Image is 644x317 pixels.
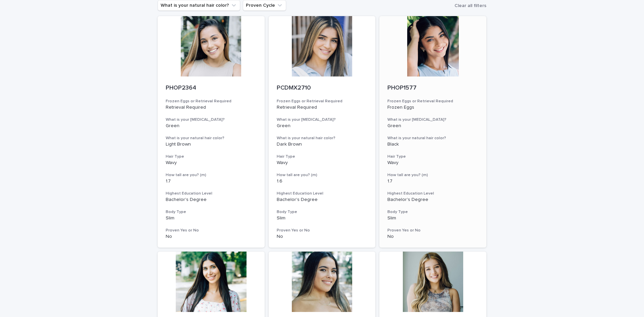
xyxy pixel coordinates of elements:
[277,136,368,141] h3: What is your natural hair color?
[277,105,368,110] p: Retrieval Required
[166,215,257,221] p: Slim
[277,160,368,166] p: Wavy
[387,154,478,159] h3: Hair Type
[277,154,368,159] h3: Hair Type
[387,178,478,184] p: 1.7
[277,209,368,215] h3: Body Type
[166,154,257,159] h3: Hair Type
[387,172,478,178] h3: How tall are you? (m)
[277,191,368,196] h3: Highest Education Level
[277,228,368,233] h3: Proven Yes or No
[387,215,478,221] p: Slim
[166,234,257,240] p: No
[387,105,478,110] p: Frozen Eggs
[387,136,478,141] h3: What is your natural hair color?
[277,85,368,92] p: PCDMX2710
[166,160,257,166] p: Wavy
[277,117,368,122] h3: What is your [MEDICAL_DATA]?
[166,136,257,141] h3: What is your natural hair color?
[387,123,478,129] p: Green
[158,16,265,248] a: PHOP2364Frozen Eggs or Retrieval RequiredRetrieval RequiredWhat is your [MEDICAL_DATA]?GreenWhat ...
[166,99,257,104] h3: Frozen Eggs or Retrieval Required
[387,99,478,104] h3: Frozen Eggs or Retrieval Required
[452,1,486,11] button: Clear all filters
[166,197,257,203] p: Bachelor's Degree
[387,142,478,147] p: Black
[387,197,478,203] p: Bachelor's Degree
[166,228,257,233] h3: Proven Yes or No
[387,160,478,166] p: Wavy
[166,191,257,196] h3: Highest Education Level
[387,191,478,196] h3: Highest Education Level
[166,85,257,92] p: PHOP2364
[277,123,368,129] p: Green
[277,172,368,178] h3: How tall are you? (m)
[166,142,257,147] p: Light Brown
[277,215,368,221] p: Slim
[277,99,368,104] h3: Frozen Eggs or Retrieval Required
[387,209,478,215] h3: Body Type
[166,105,257,110] p: Retrieval Required
[166,178,257,184] p: 1.7
[166,172,257,178] h3: How tall are you? (m)
[387,228,478,233] h3: Proven Yes or No
[454,3,486,8] span: Clear all filters
[277,197,368,203] p: Bachelor's Degree
[277,142,368,147] p: Dark Brown
[166,123,257,129] p: Green
[277,178,368,184] p: 1.6
[387,117,478,122] h3: What is your [MEDICAL_DATA]?
[387,234,478,240] p: No
[269,16,376,248] a: PCDMX2710Frozen Eggs or Retrieval RequiredRetrieval RequiredWhat is your [MEDICAL_DATA]?GreenWhat...
[166,209,257,215] h3: Body Type
[379,16,486,248] a: PHOP1577Frozen Eggs or Retrieval RequiredFrozen EggsWhat is your [MEDICAL_DATA]?GreenWhat is your...
[166,117,257,122] h3: What is your [MEDICAL_DATA]?
[277,234,368,240] p: No
[387,85,478,92] p: PHOP1577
